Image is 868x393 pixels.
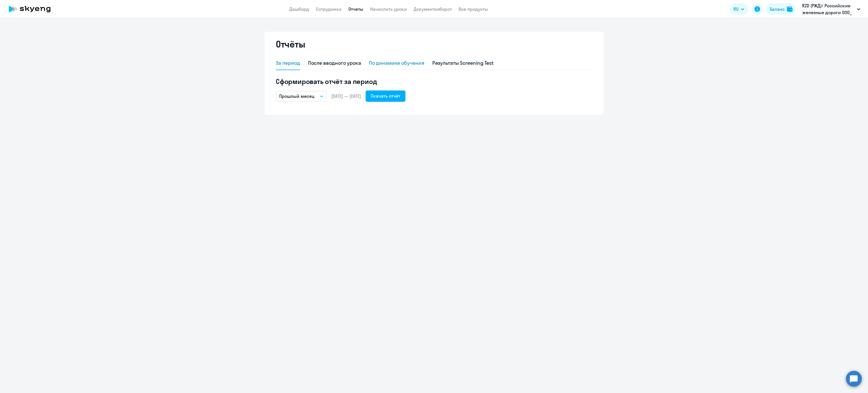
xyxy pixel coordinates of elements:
[802,2,855,16] p: RZD (РЖД)/ Российские железные дороги ООО_ KAM, КОРПОРАТИВНЫЙ УНИВЕРСИТЕТ РЖД АНО ДПО
[276,91,327,102] button: Прошлый месяц
[276,38,305,50] h2: Отчёты
[730,3,748,15] button: RU
[331,93,361,99] span: [DATE] — [DATE]
[770,6,785,12] div: Баланс
[414,6,452,12] a: Документооборот
[316,6,342,12] a: Сотрудники
[734,6,739,12] span: RU
[766,3,796,15] button: Балансbalance
[799,2,863,16] button: RZD (РЖД)/ Российские железные дороги ООО_ KAM, КОРПОРАТИВНЫЙ УНИВЕРСИТЕТ РЖД АНО ДПО
[289,6,309,12] a: Дашборд
[370,6,407,12] a: Начислить уроки
[432,59,494,67] div: Результаты Screening Test
[369,59,424,67] div: По динамике обучения
[348,6,363,12] a: Отчеты
[366,90,405,102] button: Скачать отчёт
[276,77,592,86] h5: Сформировать отчёт за период
[787,6,793,12] img: balance
[276,59,300,67] div: За период
[279,93,314,100] p: Прошлый месяц
[308,59,361,67] div: После вводного урока
[459,6,488,12] a: Все продукты
[371,92,400,99] div: Скачать отчёт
